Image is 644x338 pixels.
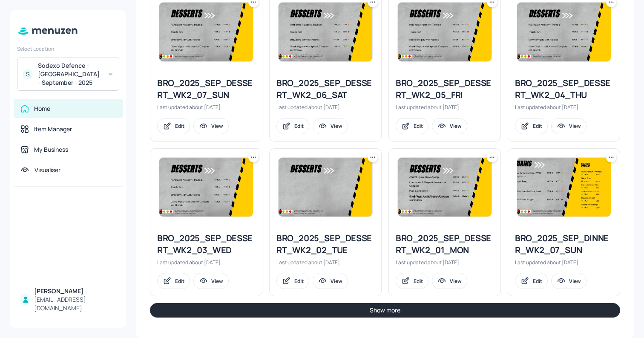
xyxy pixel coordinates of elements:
[569,122,581,130] div: View
[331,122,342,130] div: View
[517,3,611,61] img: 2025-05-13-1747151174292i4g1qrcejv.jpeg
[450,277,462,285] div: View
[331,277,342,285] div: View
[515,259,613,266] div: Last updated about [DATE].
[159,3,253,61] img: 2025-05-13-1747151174292i4g1qrcejv.jpeg
[396,104,494,111] div: Last updated about [DATE].
[34,104,50,113] div: Home
[38,61,102,87] div: Sodexo Defence - [GEOGRAPHIC_DATA] - September - 2025
[279,158,372,217] img: 2025-05-08-1746712450279cmjftoxozvn.jpeg
[276,232,374,256] div: BRO_2025_SEP_DESSERT_WK2_02_TUE
[211,122,223,130] div: View
[157,104,255,111] div: Last updated about [DATE].
[396,232,494,256] div: BRO_2025_SEP_DESSERT_WK2_01_MON
[515,232,613,256] div: BRO_2025_SEP_DINNER_WK2_07_SUN
[211,277,223,285] div: View
[34,166,60,174] div: Visualiser
[398,3,492,61] img: 2025-05-13-1747151174292i4g1qrcejv.jpeg
[276,77,374,101] div: BRO_2025_SEP_DESSERT_WK2_06_SAT
[450,122,462,130] div: View
[533,122,542,130] div: Edit
[396,77,494,101] div: BRO_2025_SEP_DESSERT_WK2_05_FRI
[159,158,253,217] img: 2025-05-13-1747151174292i4g1qrcejv.jpeg
[517,158,611,217] img: 2025-05-13-1747150707386nxui470wwsb.jpeg
[276,259,374,266] div: Last updated about [DATE].
[34,145,68,154] div: My Business
[34,287,116,295] div: [PERSON_NAME]
[150,303,620,318] button: Show more
[515,77,613,101] div: BRO_2025_SEP_DESSERT_WK2_04_THU
[276,104,374,111] div: Last updated about [DATE].
[157,232,255,256] div: BRO_2025_SEP_DESSERT_WK2_03_WED
[17,45,119,52] div: Select Location
[533,277,542,285] div: Edit
[414,277,423,285] div: Edit
[23,69,33,79] div: S
[515,104,613,111] div: Last updated about [DATE].
[396,259,494,266] div: Last updated about [DATE].
[175,277,184,285] div: Edit
[279,3,372,61] img: 2025-05-13-1747151174292i4g1qrcejv.jpeg
[175,122,184,130] div: Edit
[398,158,492,217] img: 2025-05-20-1747740639646etna42jsom7.jpeg
[294,122,304,130] div: Edit
[569,277,581,285] div: View
[414,122,423,130] div: Edit
[294,277,304,285] div: Edit
[34,295,116,312] div: [EMAIL_ADDRESS][DOMAIN_NAME]
[34,125,72,133] div: Item Manager
[157,77,255,101] div: BRO_2025_SEP_DESSERT_WK2_07_SUN
[157,259,255,266] div: Last updated about [DATE].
